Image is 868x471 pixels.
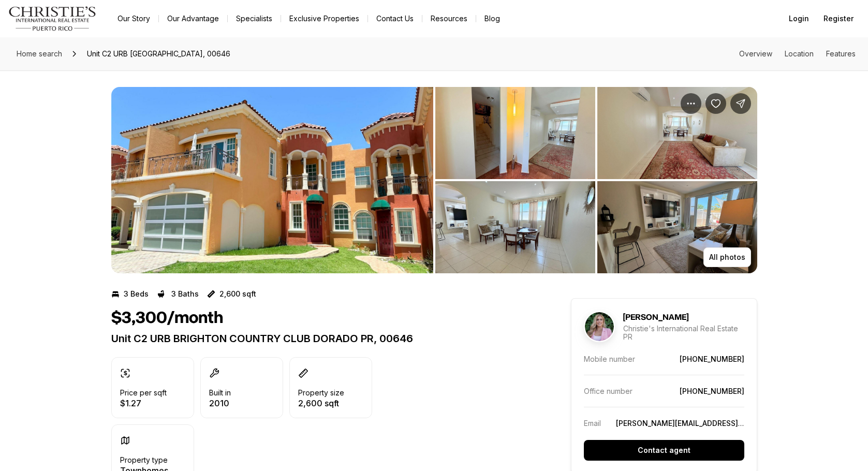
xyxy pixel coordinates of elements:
[157,286,199,302] button: 3 Baths
[209,389,231,397] p: Built in
[209,399,231,407] p: 2010
[584,387,632,395] p: Office number
[159,11,227,26] a: Our Advantage
[111,308,223,328] h1: $3,300/month
[789,14,809,23] span: Login
[730,93,751,114] button: Share Property: Unit C2 URB BRIGHTON COUNTRY CLUB
[109,11,158,26] a: Our Story
[705,93,726,114] button: Save Property: Unit C2 URB BRIGHTON COUNTRY CLUB
[111,332,534,345] p: Unit C2 URB BRIGHTON COUNTRY CLUB DORADO PR, 00646
[616,419,798,428] a: [PERSON_NAME][EMAIL_ADDRESS][DOMAIN_NAME]
[476,11,508,26] a: Blog
[785,49,814,58] a: Skip to: Location
[12,46,66,62] a: Home search
[638,446,690,454] p: Contact agent
[817,8,860,29] button: Register
[219,290,256,298] p: 2,600 sqft
[623,312,688,322] h5: [PERSON_NAME]
[111,87,757,273] div: Listing Photos
[623,325,744,341] p: Christie's International Real Estate PR
[368,11,422,26] button: Contact Us
[281,11,367,26] a: Exclusive Properties
[171,290,199,298] p: 3 Baths
[120,389,167,397] p: Price per sqft
[298,399,344,407] p: 2,600 sqft
[111,87,433,273] li: 1 of 6
[435,87,595,179] button: View image gallery
[83,46,234,62] span: Unit C2 URB [GEOGRAPHIC_DATA], 00646
[681,93,701,114] button: Property options
[703,247,751,267] button: All photos
[435,181,595,273] button: View image gallery
[298,389,344,397] p: Property size
[422,11,476,26] a: Resources
[584,440,744,461] button: Contact agent
[739,49,772,58] a: Skip to: Overview
[680,355,744,363] a: [PHONE_NUMBER]
[709,253,745,261] p: All photos
[584,419,601,428] p: Email
[584,355,635,363] p: Mobile number
[680,387,744,395] a: [PHONE_NUMBER]
[823,14,854,23] span: Register
[739,50,856,58] nav: Page section menu
[17,49,62,58] span: Home search
[228,11,281,26] a: Specialists
[8,6,97,31] img: logo
[783,8,815,29] button: Login
[435,87,757,273] li: 2 of 6
[597,181,757,273] button: View image gallery
[120,399,167,407] p: $1.27
[120,456,168,464] p: Property type
[111,87,433,273] button: View image gallery
[124,290,149,298] p: 3 Beds
[597,87,757,179] button: View image gallery
[826,49,856,58] a: Skip to: Features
